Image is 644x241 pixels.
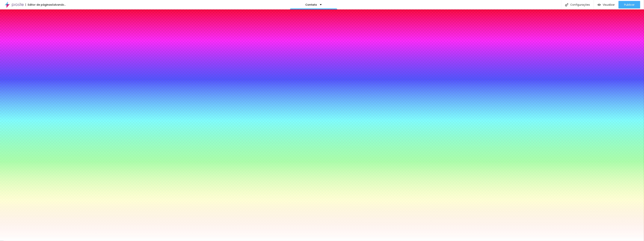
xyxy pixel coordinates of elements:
[52,3,66,6] div: Salvando...
[570,3,590,7] font: Configurações
[619,1,640,8] button: Publicar
[305,3,317,7] font: Contato
[565,3,568,6] img: Ícone
[28,3,52,7] font: Editor de páginas
[594,1,619,8] button: Visualizar
[603,3,615,7] font: Visualizar
[624,3,635,7] font: Publicar
[598,3,601,6] img: view-1.svg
